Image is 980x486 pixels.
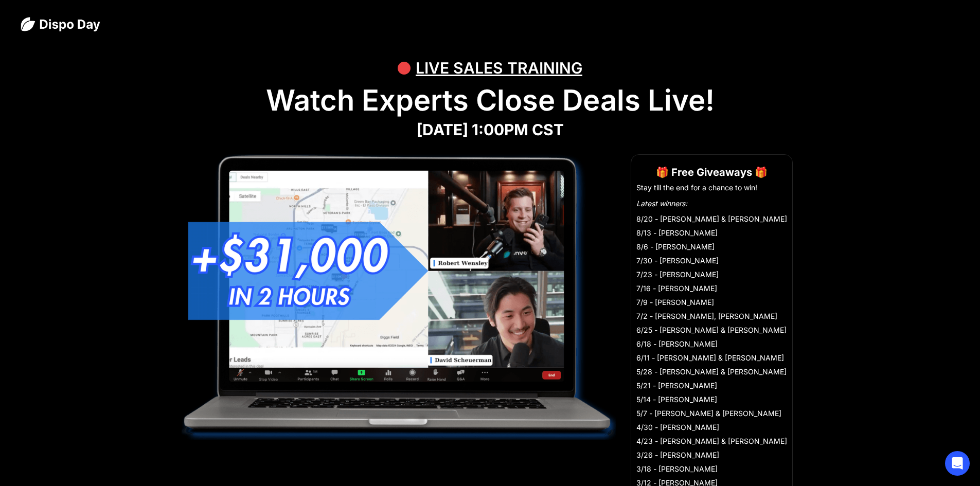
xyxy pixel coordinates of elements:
[21,83,959,118] h1: Watch Experts Close Deals Live!
[636,183,787,193] li: Stay till the end for a chance to win!
[945,451,970,476] div: Open Intercom Messenger
[636,199,687,208] em: Latest winners:
[656,166,768,178] strong: 🎁 Free Giveaways 🎁
[416,52,582,83] div: LIVE SALES TRAINING
[417,120,564,139] strong: [DATE] 1:00PM CST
